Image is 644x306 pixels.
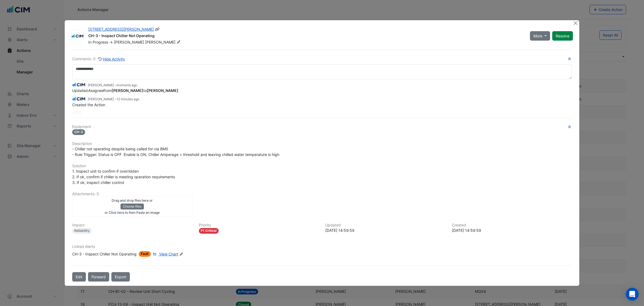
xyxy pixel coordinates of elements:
button: Hide Activity [98,56,125,62]
h6: Created [452,223,572,227]
small: [PERSON_NAME] - [88,83,137,88]
h6: Priority [199,223,319,227]
div: CH-3 - Inspect Chiller Not Operating [88,33,524,40]
span: Fault [139,251,151,257]
div: P1 Critical [199,228,219,234]
img: CIM [72,82,86,88]
div: [DATE] 14:59:59 [325,227,445,233]
span: Created the Action [72,102,105,107]
span: Copy link to clipboard [155,27,160,31]
small: Drag and drop files here or [112,198,153,202]
img: CIM [72,96,86,102]
div: CH-3 - Inspect Chiller Not Operating [72,251,137,257]
h6: Updated [325,223,445,227]
span: Updated from to [72,88,178,93]
h6: Description [72,141,572,146]
h6: Impact [72,223,192,227]
span: View Chart [159,252,178,256]
span: [PERSON_NAME] [145,40,182,45]
div: Open Intercom Messenger [626,288,639,301]
a: [STREET_ADDRESS][PERSON_NAME] [88,27,154,31]
div: Reliability [72,228,92,234]
span: 2025-08-29 14:59:59 [116,97,139,101]
fa-icon: Edit Linked Alerts [179,252,183,256]
span: More [533,33,542,39]
div: Comments: 0 [72,56,125,62]
span: - Chiller not operating despite being called for via BMS - Rule Trigger: Status is OFF Enable is ... [72,147,279,157]
button: Edit [72,272,86,282]
h6: Equipment [72,124,572,129]
small: or Click here to then Paste an image [105,211,160,215]
strong: [PERSON_NAME] [147,88,178,93]
a: View Chart [152,251,178,257]
button: Choose files [120,204,144,209]
span: 1. Inspect unit to confirm if overridden 2. If ok, confirm if chiller is meeting operation requir... [72,169,175,185]
h6: Linked Alerts [72,244,572,249]
h6: Solution [72,164,572,168]
a: Export [111,272,130,282]
span: In Progress [88,40,108,44]
em: Assignee [88,88,104,93]
span: [PERSON_NAME] [114,40,144,44]
button: Resolve [552,31,573,41]
span: CH-3 [72,129,85,135]
span: 2025-08-29 15:12:17 [116,83,137,87]
button: Close [573,20,578,26]
button: More [530,31,550,41]
h6: Attachments: 0 [72,192,572,196]
button: Forward [88,272,109,282]
strong: [PERSON_NAME] [112,88,143,93]
img: CIM [71,33,84,39]
span: -> [109,40,113,44]
div: [DATE] 14:59:59 [452,227,572,233]
small: [PERSON_NAME] - [88,97,139,102]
